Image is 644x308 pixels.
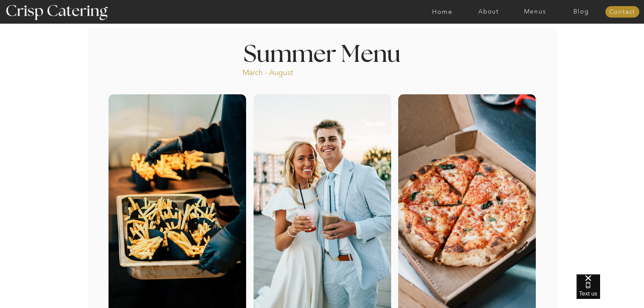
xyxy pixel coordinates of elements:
p: March - August [243,68,336,75]
h1: Summer Menu [228,43,416,63]
a: Blog [558,8,604,15]
a: About [466,8,512,15]
iframe: podium webchat widget bubble [576,274,644,308]
a: Home [419,8,466,15]
a: Contact [605,9,639,16]
a: Menus [512,8,558,15]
